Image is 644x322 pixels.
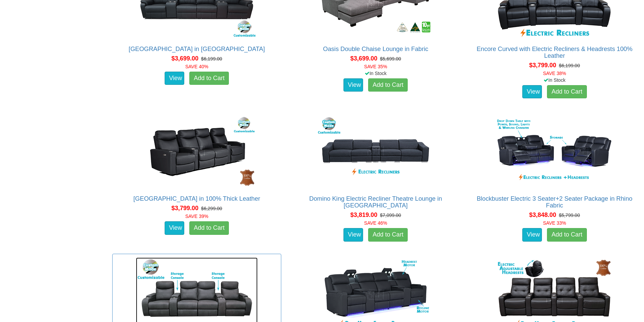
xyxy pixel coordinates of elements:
span: $3,699.00 [350,55,377,62]
font: SAVE 39% [185,214,208,219]
font: SAVE 46% [364,220,387,226]
a: Add to Cart [547,85,587,99]
del: $5,799.00 [559,213,580,218]
font: SAVE 40% [185,64,208,69]
a: View [522,85,542,99]
a: [GEOGRAPHIC_DATA] in [GEOGRAPHIC_DATA] [129,46,265,52]
a: Add to Cart [189,72,229,85]
del: $7,099.00 [380,213,401,218]
img: Blockbuster Electric 3 Seater+2 Seater Package in Rhino Fabric [494,114,615,189]
a: View [165,72,184,85]
del: $5,699.00 [380,56,401,61]
a: Oasis Double Chaise Lounge in Fabric [323,46,428,52]
div: In Stock [469,77,640,83]
a: Add to Cart [368,78,408,92]
span: $3,699.00 [171,55,198,62]
a: View [165,221,184,235]
font: SAVE 38% [543,71,566,76]
a: View [343,78,363,92]
img: Domino King Electric Recliner Theatre Lounge in Fabric [315,114,436,189]
a: Blockbuster Electric 3 Seater+2 Seater Package in Rhino Fabric [477,195,633,209]
span: $3,848.00 [529,212,556,218]
a: Add to Cart [368,228,408,242]
div: In Stock [290,70,461,77]
del: $6,299.00 [201,206,222,211]
img: Bond Theatre Lounge in 100% Thick Leather [136,114,258,189]
a: View [343,228,363,242]
del: $6,199.00 [201,56,222,61]
a: [GEOGRAPHIC_DATA] in 100% Thick Leather [134,195,260,202]
a: Add to Cart [189,221,229,235]
del: $6,199.00 [559,63,580,68]
span: $3,799.00 [529,62,556,69]
a: Domino King Electric Recliner Theatre Lounge in [GEOGRAPHIC_DATA] [309,195,442,209]
span: $3,819.00 [350,212,377,218]
font: SAVE 33% [543,220,566,226]
span: $3,799.00 [171,205,198,212]
a: View [522,228,542,242]
a: Encore Curved with Electric Recliners & Headrests 100% Leather [477,46,633,59]
a: Add to Cart [547,228,587,242]
font: SAVE 35% [364,64,387,69]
